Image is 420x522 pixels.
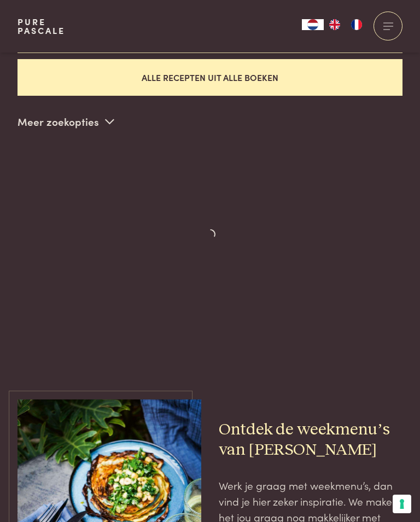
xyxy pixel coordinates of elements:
[17,113,114,130] p: Meer zoekopties
[219,420,402,460] h2: Ontdek de weekmenu’s van [PERSON_NAME]
[324,19,367,30] ul: Language list
[302,19,324,30] a: NL
[302,19,367,30] aside: Language selected: Nederlands
[393,495,411,513] button: Uw voorkeuren voor toestemming voor trackingtechnologieën
[17,18,65,35] a: PurePascale
[302,19,324,30] div: Language
[17,59,402,96] button: Alle recepten uit alle boeken
[346,19,367,30] a: FR
[324,19,346,30] a: EN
